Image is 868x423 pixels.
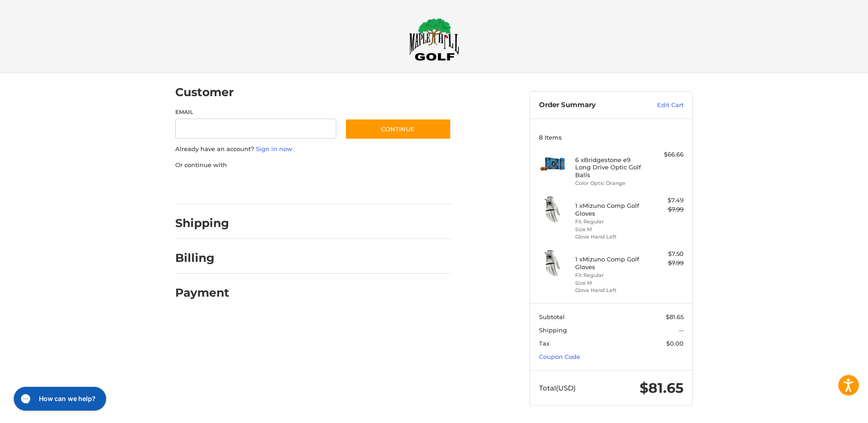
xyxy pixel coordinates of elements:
[175,161,451,170] p: Or continue with
[345,119,451,140] button: Continue
[640,380,684,396] span: $81.65
[666,340,684,347] span: $0.00
[647,150,684,159] div: $66.66
[575,233,645,241] li: Glove Hand Left
[647,249,684,259] div: $7.50
[175,286,229,300] h2: Payment
[175,108,336,116] label: Email
[539,134,684,141] h3: 8 Items
[328,179,396,195] iframe: PayPal-venmo
[575,287,645,294] li: Glove Hand Left
[575,226,645,233] li: Size M
[9,384,109,414] iframe: Gorgias live chat messenger
[575,202,645,217] h4: 1 x Mizuno Comp Golf Gloves
[647,259,684,268] div: $7.99
[173,179,241,195] iframe: PayPal-paypal
[175,251,229,265] h2: Billing
[539,340,550,347] span: Tax
[539,353,580,360] a: Coupon Code
[409,18,459,61] img: Maple Hill Golf
[575,255,645,271] h4: 1 x Mizuno Comp Golf Gloves
[539,313,565,320] span: Subtotal
[575,218,645,226] li: Fit Regular
[679,326,684,334] span: --
[575,271,645,279] li: Fit Regular
[256,145,292,152] a: Sign in now
[539,326,567,334] span: Shipping
[575,279,645,287] li: Size M
[539,384,576,392] span: Total (USD)
[637,101,684,110] a: Edit Cart
[250,179,318,195] iframe: PayPal-paylater
[647,196,684,205] div: $7.49
[539,101,637,110] h3: Order Summary
[175,85,234,99] h2: Customer
[175,216,229,230] h2: Shipping
[175,145,451,154] p: Already have an account?
[666,313,684,320] span: $81.65
[575,156,645,179] h4: 6 x Bridgestone e9 Long Drive Optic Golf Balls
[575,179,645,187] li: Color Optic Orange
[793,398,868,423] iframe: Google Customer Reviews
[647,205,684,214] div: $7.99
